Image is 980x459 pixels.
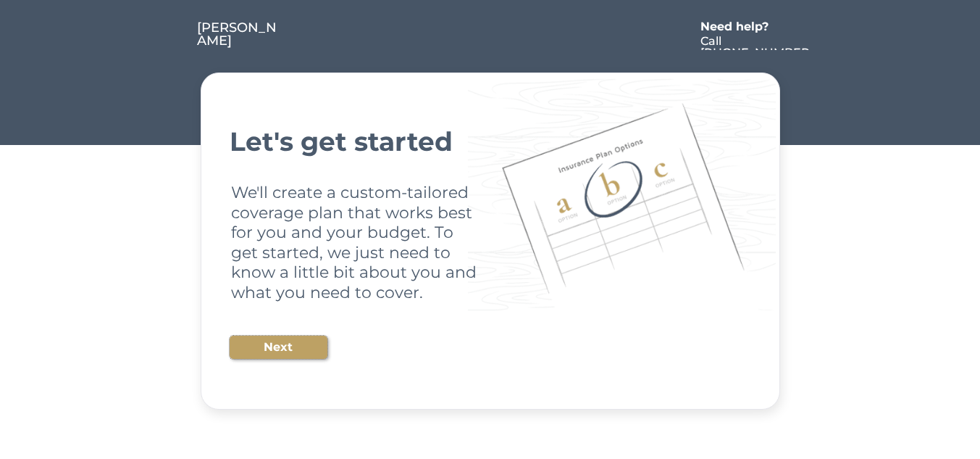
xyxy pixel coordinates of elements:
a: [PERSON_NAME] [197,21,280,50]
div: Need help? [700,21,784,33]
div: We'll create a custom-tailored coverage plan that works best for you and your budget. To get star... [231,183,479,302]
div: Call [PHONE_NUMBER] [700,36,812,70]
button: Next [230,336,327,359]
a: Call [PHONE_NUMBER] [700,36,812,50]
div: Let's get started [230,128,751,154]
div: [PERSON_NAME] [197,21,280,47]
